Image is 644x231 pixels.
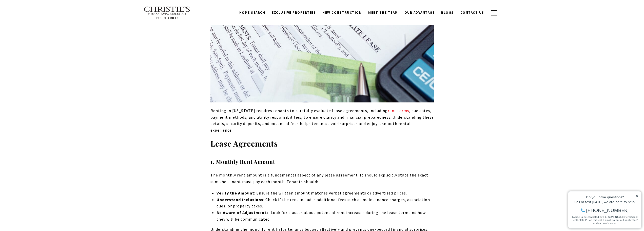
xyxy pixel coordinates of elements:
[365,8,401,17] a: Meet the Team
[210,108,434,133] p: Renting in [US_STATE] requires tenants to carefully evaluate lease agreements, including , due da...
[217,190,434,197] p: : Ensure the written amount matches verbal agreements or advertised prices.
[438,8,457,17] a: Blogs
[401,8,438,17] a: Our Advantage
[6,31,72,41] span: I agree to be contacted by [PERSON_NAME] International Real Estate PR via text, call & email. To ...
[21,24,63,29] span: [PHONE_NUMBER]
[404,10,435,15] span: Our Advantage
[322,10,362,15] span: New Construction
[217,190,254,196] strong: Verify the Amount
[5,16,73,20] div: Call or text [DATE], we are here to help!
[441,10,454,15] span: Blogs
[236,8,269,17] a: Home Search
[217,197,263,202] strong: Understand Inclusions
[5,11,73,15] div: Do you have questions?
[210,158,275,165] strong: 1. Monthly Rent Amount
[210,138,278,149] strong: Lease Agreements
[272,10,316,15] span: Exclusive Properties
[144,6,191,20] img: Christie's International Real Estate text transparent background
[388,108,409,113] a: rent terms
[460,10,484,15] span: Contact Us
[268,8,319,17] a: Exclusive Properties
[217,209,434,222] p: : Look for clauses about potential rent increases during the lease term and how they will be comm...
[319,8,365,17] a: New Construction
[210,172,434,185] p: The monthly rent amount is a fundamental aspect of any lease agreement. It should explicitly stat...
[487,6,501,20] button: button
[217,197,434,209] p: : Check if the rent includes additional fees such as maintenance charges, association dues, or pr...
[457,8,487,17] a: Contact Us
[217,210,269,215] strong: Be Aware of Adjustments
